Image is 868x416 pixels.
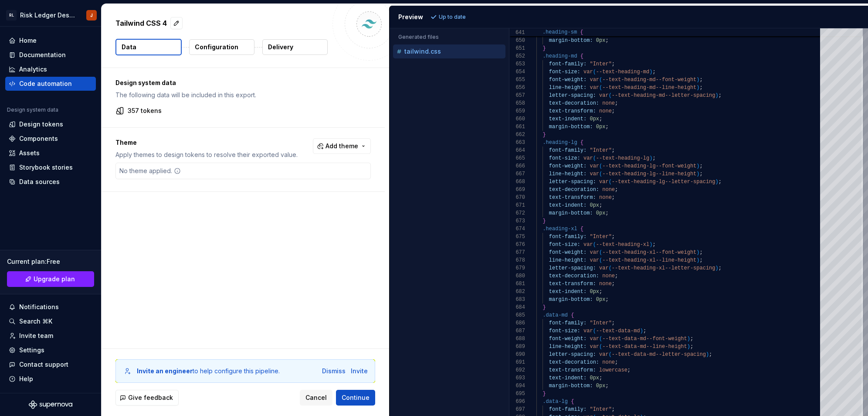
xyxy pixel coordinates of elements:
[549,328,580,334] span: font-size:
[549,249,586,256] span: font-weight:
[611,320,614,326] span: ;
[6,10,17,20] div: RL
[608,92,611,99] span: (
[549,375,586,381] span: text-indent:
[599,351,609,358] span: var
[593,155,596,161] span: (
[602,187,615,193] span: none
[580,140,583,146] span: {
[5,329,96,343] a: Invite team
[549,179,596,185] span: letter-spacing:
[509,351,525,358] div: 690
[549,289,586,295] span: text-indent:
[549,171,586,177] span: line-height:
[699,163,702,169] span: ;
[509,84,525,92] div: 656
[7,257,94,266] div: Current plan : Free
[137,367,193,375] b: Invite an engineer
[509,76,525,84] div: 655
[599,179,609,185] span: var
[608,351,611,358] span: (
[590,320,611,326] span: "Inter"
[549,202,586,208] span: text-indent:
[583,242,593,248] span: var
[509,162,525,170] div: 666
[549,273,599,279] span: text-decoration:
[602,171,696,177] span: --text-heading-lg--line-height
[5,34,96,48] a: Home
[605,124,608,130] span: ;
[599,289,602,295] span: ;
[599,77,602,83] span: (
[715,92,718,99] span: )
[128,393,173,402] span: Give feedback
[715,179,718,185] span: )
[590,234,611,240] span: "Inter"
[643,328,646,334] span: ;
[509,92,525,99] div: 657
[542,45,546,51] span: }
[696,85,699,91] span: )
[715,265,718,271] span: )
[590,116,599,122] span: 0px
[590,77,599,83] span: var
[509,99,525,107] div: 658
[542,29,577,35] span: .heading-sm
[615,187,618,193] span: ;
[611,351,705,358] span: --text-data-md--letter-spacing
[509,131,525,139] div: 662
[549,155,580,161] span: font-size:
[590,249,599,256] span: var
[509,280,525,288] div: 681
[599,257,602,263] span: (
[542,304,546,310] span: }
[608,265,611,271] span: (
[509,366,525,374] div: 692
[549,351,596,358] span: letter-spacing:
[542,226,577,232] span: .heading-xl
[549,406,586,413] span: font-family:
[7,106,58,113] div: Design system data
[322,367,346,375] div: Dismiss
[509,233,525,241] div: 675
[542,132,546,138] span: }
[509,60,525,68] div: 653
[549,359,599,365] span: text-decoration:
[137,367,280,375] div: to help configure this pipeline.
[7,271,94,287] button: Upgrade plan
[19,120,63,129] div: Design tokens
[19,177,60,186] div: Data sources
[599,375,602,381] span: ;
[605,38,608,44] span: ;
[509,406,525,413] div: 697
[19,346,44,355] div: Settings
[5,132,96,146] a: Components
[580,226,583,232] span: {
[509,374,525,382] div: 693
[709,351,712,358] span: ;
[19,360,68,369] div: Contact support
[509,186,525,194] div: 669
[602,163,696,169] span: --text-heading-lg--font-weight
[128,106,162,115] p: 357 tokens
[305,393,327,402] span: Cancel
[549,147,586,153] span: font-family:
[351,367,368,375] button: Invite
[20,11,76,20] div: Risk Ledger Design System
[602,257,696,263] span: --text-heading-xl--line-height
[19,149,40,157] div: Assets
[696,257,699,263] span: )
[590,375,599,381] span: 0px
[509,256,525,264] div: 678
[5,314,96,328] button: Search ⌘K
[596,297,605,303] span: 0px
[596,38,605,44] span: 0px
[549,194,596,201] span: text-transform:
[19,303,59,311] div: Notifications
[590,163,599,169] span: var
[549,265,596,271] span: letter-spacing:
[605,297,608,303] span: ;
[19,331,53,340] div: Invite team
[549,383,593,389] span: margin-bottom:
